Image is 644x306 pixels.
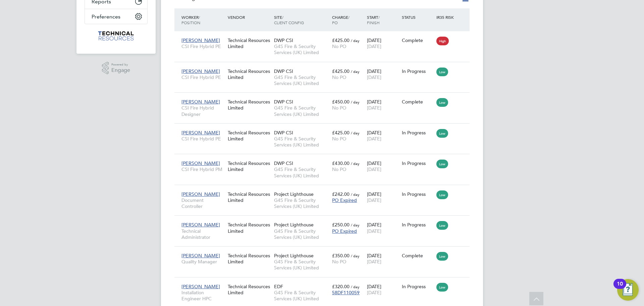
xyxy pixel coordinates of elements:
[181,290,224,302] span: Installation Engineer HPC
[436,283,448,292] span: Low
[181,283,220,290] span: [PERSON_NAME]
[402,37,433,43] div: Complete
[402,68,433,74] div: In Progress
[367,197,381,203] span: [DATE]
[365,11,400,29] div: Start
[332,283,350,290] span: £320.00
[402,191,433,197] div: In Progress
[274,166,329,178] span: G4S Fire & Security Services (UK) Limited
[402,130,433,136] div: In Progress
[226,218,272,237] div: Technical Resources Limited
[332,253,350,259] span: £350.00
[351,161,360,166] span: / day
[367,14,380,25] span: / Finish
[274,136,329,148] span: G4S Fire & Security Services (UK) Limited
[97,31,135,42] img: technicalresources-logo-retina.png
[330,11,365,29] div: Charge
[617,279,639,301] button: Open Resource Center, 10 new notifications
[180,280,470,286] a: [PERSON_NAME]Installation Engineer HPCTechnical Resources LimitedEDFG4S Fire & Security Services ...
[226,95,272,114] div: Technical Resources Limited
[274,191,314,197] span: Project Lighthouse
[435,11,458,23] div: IR35 Risk
[332,130,350,136] span: £425.00
[181,197,224,209] span: Document Controller
[332,259,346,265] span: No PO
[351,284,360,289] span: / day
[351,99,360,104] span: / day
[332,14,350,25] span: / PO
[274,99,293,105] span: DWP CSI
[436,252,448,261] span: Low
[365,249,400,268] div: [DATE]
[436,160,448,168] span: Low
[274,105,329,117] span: G4S Fire & Security Services (UK) Limited
[274,43,329,55] span: G4S Fire & Security Services (UK) Limited
[332,43,346,49] span: No PO
[332,68,350,74] span: £425.00
[181,130,220,136] span: [PERSON_NAME]
[226,157,272,176] div: Technical Resources Limited
[365,188,400,207] div: [DATE]
[181,191,220,197] span: [PERSON_NAME]
[332,222,350,228] span: £250.00
[226,65,272,84] div: Technical Resources Limited
[181,99,220,105] span: [PERSON_NAME]
[332,105,346,111] span: No PO
[365,157,400,176] div: [DATE]
[85,31,148,42] a: Go to home page
[617,284,623,293] div: 10
[85,9,147,24] button: Preferences
[332,197,357,203] span: PO Expired
[181,253,220,259] span: [PERSON_NAME]
[274,222,314,228] span: Project Lighthouse
[332,228,357,234] span: PO Expired
[111,62,130,68] span: Powered by
[332,136,346,142] span: No PO
[402,253,433,259] div: Complete
[367,228,381,234] span: [DATE]
[367,74,381,80] span: [DATE]
[332,191,350,197] span: £242.00
[180,64,470,70] a: [PERSON_NAME]CSI Fire Hybrid PETechnical Resources LimitedDWP CSIG4S Fire & Security Services (UK...
[365,34,400,53] div: [DATE]
[274,197,329,209] span: G4S Fire & Security Services (UK) Limited
[351,69,360,74] span: / day
[181,37,220,43] span: [PERSON_NAME]
[92,13,120,20] span: Preferences
[274,228,329,240] span: G4S Fire & Security Services (UK) Limited
[367,290,381,296] span: [DATE]
[181,68,220,74] span: [PERSON_NAME]
[181,160,220,166] span: [PERSON_NAME]
[180,218,470,224] a: [PERSON_NAME]Technical AdministratorTechnical Resources LimitedProject LighthouseG4S Fire & Secur...
[274,130,293,136] span: DWP CSI
[181,222,220,228] span: [PERSON_NAME]
[180,157,470,162] a: [PERSON_NAME]CSI Fire Hybrid PMTechnical Resources LimitedDWP CSIG4S Fire & Security Services (UK...
[402,283,433,290] div: In Progress
[400,11,435,23] div: Status
[181,259,224,265] span: Quality Manager
[180,126,470,132] a: [PERSON_NAME]CSI Fire Hybrid PETechnical Resources LimitedDWP CSIG4S Fire & Security Services (UK...
[226,280,272,299] div: Technical Resources Limited
[436,190,448,199] span: Low
[351,222,360,227] span: / day
[332,37,350,43] span: £425.00
[436,68,448,76] span: Low
[436,221,448,230] span: Low
[351,192,360,197] span: / day
[365,280,400,299] div: [DATE]
[365,126,400,145] div: [DATE]
[180,95,470,101] a: [PERSON_NAME]CSI Fire Hybrid DesignerTechnical Resources LimitedDWP CSIG4S Fire & Security Servic...
[274,253,314,259] span: Project Lighthouse
[367,136,381,142] span: [DATE]
[436,98,448,107] span: Low
[181,74,224,80] span: CSI Fire Hybrid PE
[436,37,449,45] span: High
[332,290,360,296] span: 58DF110059
[367,259,381,265] span: [DATE]
[272,11,330,29] div: Site
[226,188,272,207] div: Technical Resources Limited
[402,160,433,166] div: In Progress
[181,105,224,117] span: CSI Fire Hybrid Designer
[274,68,293,74] span: DWP CSI
[332,160,350,166] span: £430.00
